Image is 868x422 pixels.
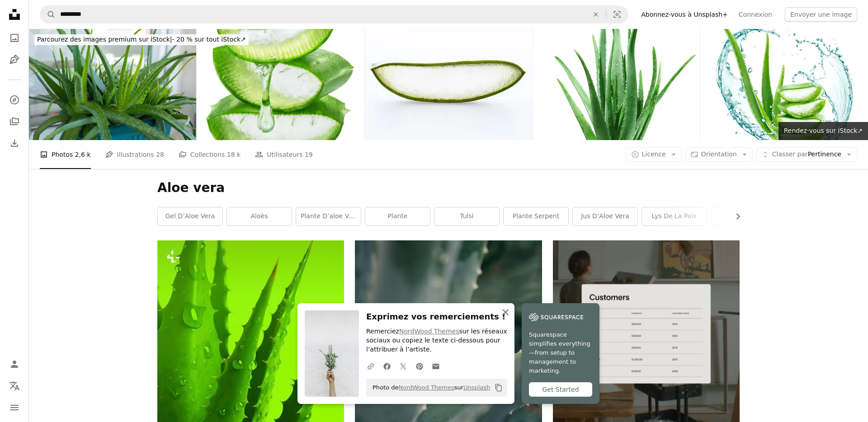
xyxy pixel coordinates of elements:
[40,6,56,23] button: Rechercher sur Unsplash
[365,207,430,225] a: plante
[365,29,532,140] img: One slice of green aloe vera on white background
[296,207,361,225] a: Plante d’aloe vera
[395,357,411,375] a: Partagez-leTwitter
[399,328,459,335] a: NordWood Themes
[227,150,241,159] span: 18 k
[366,310,507,324] h3: Exprimez vos remerciements !
[428,357,444,375] a: Partager par mail
[368,380,490,395] span: Photo de sur
[366,327,507,354] p: Remerciez sur les réseaux sociaux ou copiez le texte ci-dessous pour l’attribuer à l’artiste.
[105,140,164,169] a: Illustrations 28
[529,330,592,375] span: Squarespace simplifies everything—from setup to management to marketing.
[5,355,24,373] a: Connexion / S’inscrire
[179,140,241,169] a: Collections 18 k
[606,6,628,23] button: Recherche de visuels
[785,7,857,22] button: Envoyer une image
[463,384,490,391] a: Unsplash
[157,376,344,384] a: une plante verte avec des gouttes d’eau dessus
[642,150,666,158] span: Licence
[255,140,313,169] a: Utilisateurs 19
[37,36,172,43] span: Parcourez des images premium sur iStock |
[642,207,707,225] a: Lys de la paix
[701,150,737,158] span: Orientation
[778,122,868,140] a: Rendez-vous sur iStock↗
[772,150,841,159] span: Pertinence
[784,127,863,134] span: Rendez-vous sur iStock ↗
[5,113,24,131] a: Collections
[40,5,628,23] form: Rechercher des visuels sur tout le site
[5,134,24,152] a: Historique de téléchargement
[29,29,254,51] a: Parcourez des images premium sur iStock|- 20 % sur tout iStock↗
[733,7,778,22] a: Connexion
[529,310,583,324] img: file-1747939142011-51e5cc87e3c9
[504,207,568,225] a: plante serpent
[5,5,24,25] a: Accueil — Unsplash
[227,207,292,225] a: Aloès
[636,7,733,22] a: Abonnez-vous à Unsplash+
[156,150,164,159] span: 28
[5,91,24,109] a: Explorer
[626,147,682,162] button: Licence
[434,207,499,225] a: Tulsi
[305,150,313,159] span: 19
[756,147,857,162] button: Classer parPertinence
[573,207,637,225] a: Jus d’Aloe Vera
[411,357,428,375] a: Partagez-lePinterest
[5,399,24,417] button: Menu
[37,36,246,43] span: - 20 % sur tout iStock ↗
[586,6,606,23] button: Effacer
[772,150,808,158] span: Classer par
[701,29,868,140] img: Tranches d’aloe vera avec éclaboussures d’eau isolées
[379,357,395,375] a: Partagez-leFacebook
[685,147,753,162] button: Orientation
[5,377,24,395] button: Langue
[158,207,222,225] a: Gel d’Aloe Vera
[730,207,740,225] button: faire défiler la liste vers la droite
[529,382,592,397] div: Get Started
[711,207,776,225] a: lavande
[157,180,740,196] h1: Aloe vera
[5,29,24,47] a: Photos
[533,29,700,140] img: Aloe Vera
[522,303,599,404] a: Squarespace simplifies everything—from setup to management to marketing.Get Started
[398,384,454,391] a: NordWood Themes
[197,29,364,140] img: Pile de trois tranches d’aloe vera et goutte de gel d’aloe vera, macro prise isolée sur fond blanc.
[491,380,506,395] button: Copier dans le presse-papier
[5,51,24,69] a: Illustrations
[29,29,196,140] img: Usine d’Aloe Vera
